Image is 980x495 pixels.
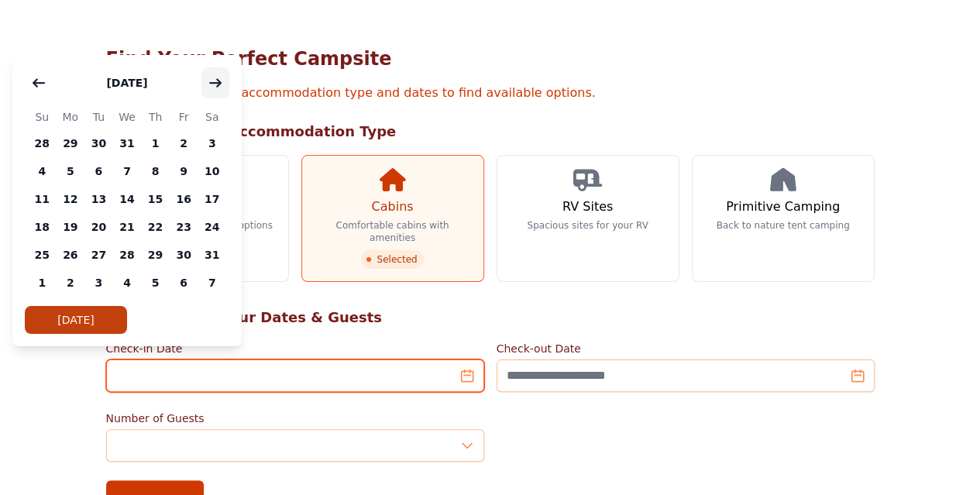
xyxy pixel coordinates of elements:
[170,129,198,157] span: 2
[497,341,875,356] label: Check-out Date
[106,307,875,328] h2: Step 2: Select Your Dates & Guests
[170,213,198,241] span: 23
[717,219,850,232] p: Back to nature tent camping
[84,241,113,269] span: 27
[198,241,226,269] span: 31
[28,157,57,185] span: 4
[170,241,198,269] span: 30
[84,269,113,297] span: 3
[84,213,113,241] span: 20
[106,341,484,356] label: Check-in Date
[170,269,198,297] span: 6
[106,84,875,102] p: Select your preferred accommodation type and dates to find available options.
[371,198,413,216] h3: Cabins
[198,213,226,241] span: 24
[28,108,57,126] span: Su
[113,241,142,269] span: 28
[113,157,142,185] span: 7
[141,157,170,185] span: 8
[692,155,875,282] a: Primitive Camping Back to nature tent camping
[57,129,85,157] span: 29
[91,67,163,98] button: [DATE]
[57,108,85,126] span: Mo
[113,213,142,241] span: 21
[113,269,142,297] span: 4
[57,185,85,213] span: 12
[562,198,613,216] h3: RV Sites
[84,129,113,157] span: 30
[198,108,226,126] span: Sa
[106,411,484,426] label: Number of Guests
[113,108,142,126] span: We
[170,108,198,126] span: Fr
[25,306,127,334] button: [DATE]
[106,121,875,143] h2: Step 1: Choose Accommodation Type
[28,129,57,157] span: 28
[141,213,170,241] span: 22
[198,269,226,297] span: 7
[84,185,113,213] span: 13
[28,241,57,269] span: 25
[497,155,679,282] a: RV Sites Spacious sites for your RV
[301,155,484,282] a: Cabins Comfortable cabins with amenities Selected
[315,219,471,244] p: Comfortable cabins with amenities
[527,219,648,232] p: Spacious sites for your RV
[726,198,840,216] h3: Primitive Camping
[84,108,113,126] span: Tu
[198,157,226,185] span: 10
[141,108,170,126] span: Th
[28,185,57,213] span: 11
[198,185,226,213] span: 17
[106,46,875,71] h1: Find Your Perfect Campsite
[170,185,198,213] span: 16
[113,185,142,213] span: 14
[141,185,170,213] span: 15
[198,129,226,157] span: 3
[141,269,170,297] span: 5
[28,269,57,297] span: 1
[141,129,170,157] span: 1
[113,129,142,157] span: 31
[57,157,85,185] span: 5
[57,241,85,269] span: 26
[141,241,170,269] span: 29
[170,157,198,185] span: 9
[84,157,113,185] span: 6
[57,213,85,241] span: 19
[361,250,423,269] span: Selected
[57,269,85,297] span: 2
[28,213,57,241] span: 18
